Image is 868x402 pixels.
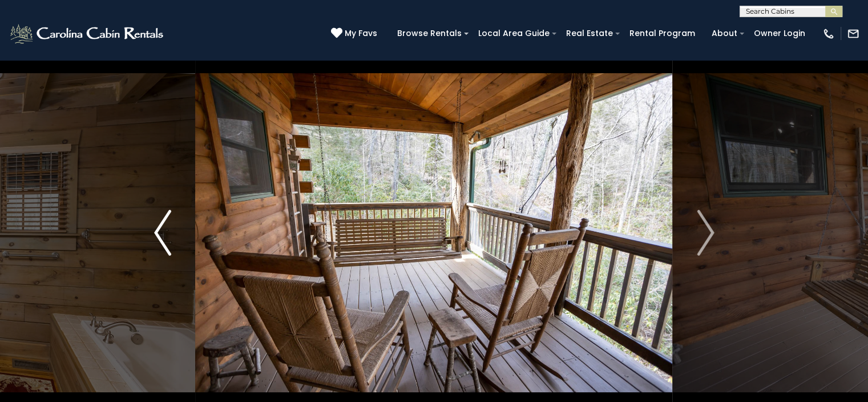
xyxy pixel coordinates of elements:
img: arrow [697,210,714,256]
a: Owner Login [748,25,811,42]
a: About [706,25,743,42]
img: White-1-2.png [9,22,167,45]
a: Real Estate [560,25,619,42]
a: Rental Program [624,25,701,42]
img: phone-regular-white.png [822,27,835,40]
a: My Favs [331,27,380,40]
img: mail-regular-white.png [847,27,859,40]
img: arrow [154,210,171,256]
a: Local Area Guide [473,25,555,42]
a: Browse Rentals [391,25,467,42]
span: My Favs [345,27,377,39]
